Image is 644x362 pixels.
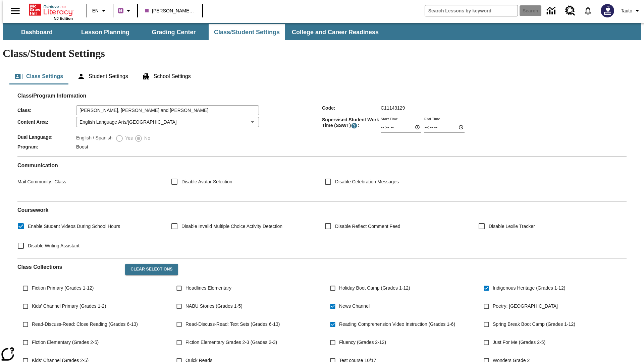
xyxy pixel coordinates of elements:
[493,339,545,346] span: Just For Me (Grades 2-5)
[17,264,120,270] h2: Class Collections
[3,47,641,60] h1: Class/Student Settings
[339,285,410,292] span: Holiday Boot Camp (Grades 1-12)
[17,99,627,151] div: Class/Program Information
[209,24,285,40] button: Class/Student Settings
[32,285,94,292] span: Fiction Primary (Grades 1-12)
[335,223,400,230] span: Disable Reflect Comment Feed
[185,321,280,328] span: Read-Discuss-Read: Text Sets (Grades 6-13)
[89,5,111,17] button: Language: EN, Select a language
[322,105,381,111] span: Code :
[5,1,25,21] button: Open side menu
[543,2,561,20] a: Data Center
[3,24,385,40] div: SubNavbar
[339,321,455,328] span: Reading Comprehension Video Instruction (Grades 1-6)
[322,117,381,129] span: Supervised Student Work Time (SSWT) :
[17,179,52,184] span: Mail Community :
[17,144,76,149] span: Program :
[137,68,196,84] button: School Settings
[339,303,370,310] span: News Channel
[54,16,73,20] span: NJ Edition
[17,162,627,169] h2: Communication
[92,7,99,14] span: EN
[9,68,68,84] button: Class Settings
[76,105,259,115] input: Class
[32,321,138,328] span: Read-Discuss-Read: Close Reading (Grades 6-13)
[339,339,386,346] span: Fluency (Grades 2-12)
[185,285,231,292] span: Headlines Elementary
[17,108,76,113] span: Class :
[28,242,79,249] span: Disable Writing Assistant
[32,339,99,346] span: Fiction Elementary (Grades 2-5)
[76,144,88,149] span: Boost
[115,5,135,17] button: Boost Class color is purple. Change class color
[181,223,282,230] span: Disable Invalid Multiple Choice Activity Detection
[123,135,133,142] span: Yes
[29,2,73,20] div: Home
[140,24,207,40] button: Grading Center
[493,303,558,310] span: Poetry: [GEOGRAPHIC_DATA]
[381,105,405,111] span: C11143129
[489,223,535,230] span: Disable Lexile Tracker
[17,93,627,99] h2: Class/Program Information
[493,285,565,292] span: Indigenous Heritage (Grades 1-12)
[597,2,618,19] button: Select a new avatar
[76,134,112,142] label: English / Spanish
[76,117,259,127] div: English Language Arts/[GEOGRAPHIC_DATA]
[28,223,120,230] span: Enable Student Videos During School Hours
[32,303,106,310] span: Kids' Channel Primary (Grades 1-2)
[29,3,73,16] a: Home
[17,134,76,140] span: Dual Language :
[3,24,70,40] button: Dashboard
[621,7,632,14] span: Tauto
[125,264,178,275] button: Clear Selections
[17,207,627,253] div: Coursework
[424,116,440,121] label: End Time
[145,7,195,14] span: Swift, Kirlin and Wiegand
[72,24,139,40] button: Lesson Planning
[72,68,133,84] button: Student Settings
[493,321,575,328] span: Spring Break Boot Camp (Grades 1-12)
[17,207,627,213] h2: Course work
[351,122,358,129] button: Supervised Student Work Time is the timeframe when students can take LevelSet and when lessons ar...
[286,24,384,40] button: College and Career Readiness
[9,68,635,84] div: Class/Student Settings
[181,178,232,185] span: Disable Avatar Selection
[381,116,398,121] label: Start Time
[335,178,399,185] span: Disable Celebration Messages
[185,303,243,310] span: NABU Stories (Grades 1-5)
[185,339,277,346] span: Fiction Elementary Grades 2-3 (Grades 2-3)
[3,23,641,40] div: SubNavbar
[143,135,150,142] span: No
[579,2,597,19] a: Notifications
[119,6,122,15] span: B
[17,119,76,125] span: Content Area :
[52,179,66,184] span: Class
[17,162,627,196] div: Communication
[601,4,614,17] img: Avatar
[561,2,579,20] a: Resource Center, Will open in new tab
[618,5,644,17] button: Profile/Settings
[425,5,518,16] input: search field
